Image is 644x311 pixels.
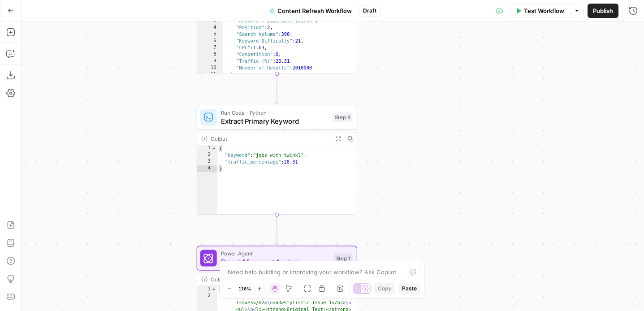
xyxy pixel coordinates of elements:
[221,249,330,257] span: Power Agent
[374,283,395,294] button: Copy
[221,257,330,267] span: Brand Alignment Analysis
[211,286,217,293] span: Toggle code folding, rows 1 through 3
[363,7,376,15] span: Draft
[197,18,223,25] div: 3
[197,72,223,78] div: 11
[524,6,564,15] span: Test Workflow
[264,4,357,18] button: Content Refresh Workflow
[197,25,223,31] div: 4
[211,134,329,143] div: Output
[197,38,223,45] div: 6
[398,283,420,294] button: Paste
[221,108,328,117] span: Run Code · Python
[275,74,278,104] g: Edge from step_7 to step_8
[402,285,417,293] span: Paste
[197,165,217,172] div: 4
[197,45,223,52] div: 7
[211,275,329,283] div: Output
[197,31,223,38] div: 5
[588,4,618,18] button: Publish
[593,6,613,15] span: Publish
[197,286,217,293] div: 1
[197,159,217,165] div: 3
[333,112,353,122] div: Step 8
[197,58,223,65] div: 9
[275,215,278,245] g: Edge from step_8 to step_1
[238,285,251,292] span: 116%
[197,105,357,215] div: Run Code · PythonExtract Primary KeywordStep 8Output{ "keyword":"jobs with twinkl", "traffic_perc...
[197,145,217,152] div: 1
[510,4,570,18] button: Test Workflow
[334,254,353,263] div: Step 1
[277,6,352,15] span: Content Refresh Workflow
[221,116,328,126] span: Extract Primary Keyword
[197,65,223,72] div: 10
[378,285,391,293] span: Copy
[197,152,217,159] div: 2
[197,52,223,58] div: 8
[211,145,217,152] span: Toggle code folding, rows 1 through 4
